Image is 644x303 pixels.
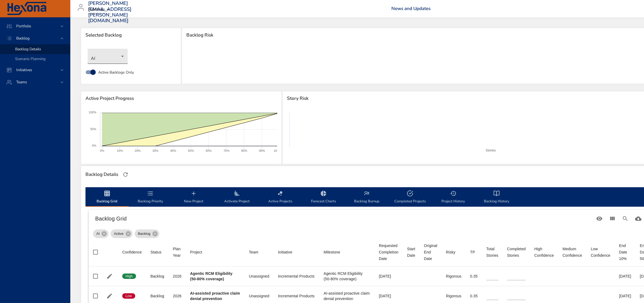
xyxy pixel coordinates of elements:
div: 2026 [173,293,181,299]
span: Selected Backlog [85,32,177,38]
span: Scenario Planning [15,56,45,61]
span: Backlog History [478,190,515,205]
div: 0.35 [470,293,478,299]
div: Unassigned [249,274,269,279]
span: New Project [175,190,212,205]
span: Backlog [12,36,34,41]
div: AI [93,229,108,238]
div: Total Stories [486,246,498,259]
span: Milestone [324,249,370,255]
div: High Confidence [534,246,554,259]
text: 50% [90,127,96,131]
span: Completed Projects [392,190,428,205]
div: Sort [424,242,437,262]
div: Risky [446,249,455,255]
div: Active [111,229,132,238]
div: Milestone [324,249,340,255]
div: Sort [446,249,455,255]
button: View Columns [606,212,619,225]
text: 50% [188,149,194,152]
text: 10% [117,149,123,152]
div: 2026 [173,274,181,279]
div: Sort [534,246,554,259]
div: [DATE] [619,293,631,299]
span: Original End Date [424,242,437,262]
div: Sort [173,246,181,259]
text: 0% [100,149,104,152]
div: Backlog [150,293,164,299]
div: Unassigned [249,293,269,299]
div: Sort [507,246,526,259]
div: Sort [190,249,202,255]
span: Teams [12,80,31,85]
div: Sort [150,249,161,255]
text: 90% [259,149,265,152]
div: Team [249,249,258,255]
div: Sort [122,249,142,255]
div: Sort [591,246,610,259]
a: News and Updates [391,5,431,12]
text: 40% [170,149,176,152]
div: Start Date [407,246,415,259]
div: AI-assisted proactive claim denial prevention [324,291,370,301]
span: Backlog [135,231,154,236]
div: 0.35 [470,274,478,279]
div: Agentic RCM Eligibility (50-80% coverage) [324,271,370,282]
div: AI [88,49,128,64]
span: High [122,274,136,279]
div: Backlog [150,274,164,279]
b: Agentic RCM Eligibility (50-80% coverage) [190,271,233,281]
span: AI [93,231,103,236]
div: Status [150,249,161,255]
div: TP [470,249,475,255]
button: Edit Project Details [105,272,114,280]
div: Rigorous [446,293,461,299]
text: 0% [92,144,96,147]
span: Risky [446,249,461,255]
span: Project [190,249,240,255]
div: Rigorous [446,274,461,279]
div: [DATE] [379,293,398,299]
span: Status [150,249,164,255]
text: 70% [223,149,229,152]
div: Sort [379,242,398,262]
div: Initiative [278,249,292,255]
span: Forecast Charts [305,190,342,205]
b: AI-assisted proactive claim denial prevention [190,291,240,301]
div: [DATE] [619,274,631,279]
div: Incremental Products [278,274,315,279]
text: Stories [486,149,496,152]
div: Raintree [88,5,111,14]
span: Backlog Priority [132,190,169,205]
span: Low [122,294,135,298]
span: Active Backlogs Only [98,70,134,75]
div: Backlog Details [84,170,120,179]
div: Low Confidence [591,246,610,259]
text: 100% [89,111,96,114]
div: Plan Year [173,246,181,259]
span: Portfolio [12,24,35,29]
span: Active Project Progress [85,96,277,101]
span: Activate Project [219,190,255,205]
button: Refresh Page [121,170,130,179]
div: Sort [486,246,498,259]
span: Initiatives [12,67,37,73]
div: Sort [470,249,475,255]
span: Active [111,231,127,236]
div: Sort [278,249,292,255]
div: Backlog [135,229,159,238]
div: Sort [563,246,582,259]
div: Completed Stories [507,246,526,259]
div: Requested Completion Date [379,242,398,262]
h6: Backlog Grid [95,214,593,223]
div: Incremental Products [278,293,315,299]
div: Confidence [122,249,142,255]
div: Sort [324,249,340,255]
